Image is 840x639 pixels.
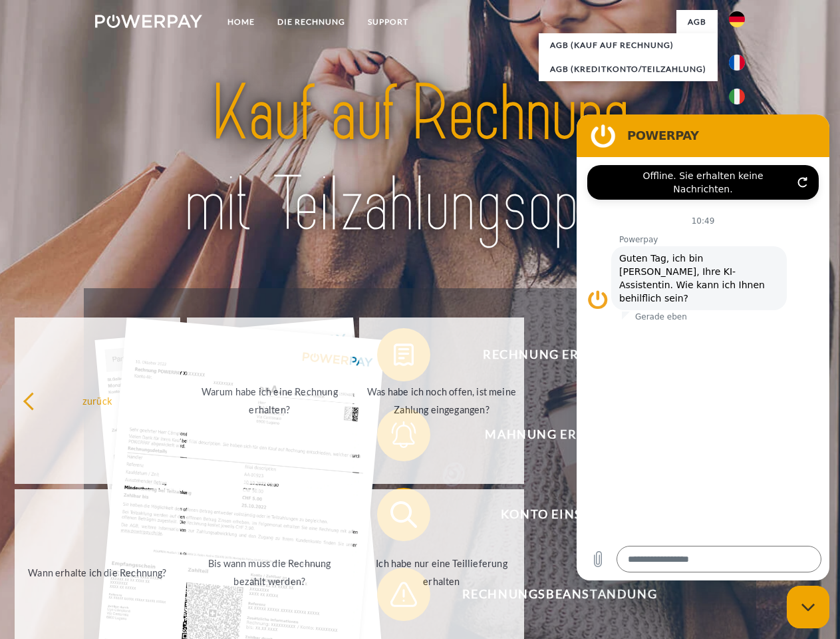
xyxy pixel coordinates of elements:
button: Mahnung erhalten? [377,408,723,461]
a: agb [676,10,718,34]
iframe: Messaging-Fenster [577,114,829,580]
iframe: Schaltfläche zum Öffnen des Messaging-Fensters; Konversation läuft [787,586,829,628]
button: Konto einsehen [377,488,723,541]
button: Rechnung erhalten? [377,328,723,381]
div: Ich habe nur eine Teillieferung erhalten [367,554,517,590]
span: Rechnungsbeanstandung [396,568,722,621]
div: Bis wann muss die Rechnung bezahlt werden? [195,554,345,590]
a: Was habe ich noch offen, ist meine Zahlung eingegangen? [359,318,525,484]
span: Konto einsehen [396,488,722,541]
button: Rechnungsbeanstandung [377,568,723,621]
img: de [729,11,745,27]
img: it [729,89,745,105]
span: Mahnung erhalten? [396,408,722,461]
div: Was habe ich noch offen, ist meine Zahlung eingegangen? [367,383,517,419]
div: zurück [23,391,172,409]
a: SUPPORT [356,10,420,34]
span: Rechnung erhalten? [396,328,722,381]
img: logo-powerpay-white.svg [95,15,202,28]
img: fr [729,55,745,71]
a: AGB (Kauf auf Rechnung) [539,33,718,57]
a: AGB (Kreditkonto/Teilzahlung) [539,57,718,81]
img: title-powerpay_de.svg [127,64,713,255]
a: DIE RECHNUNG [266,10,356,34]
a: Home [216,10,266,34]
div: Wann erhalte ich die Rechnung? [23,563,172,581]
div: Warum habe ich eine Rechnung erhalten? [195,383,345,419]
